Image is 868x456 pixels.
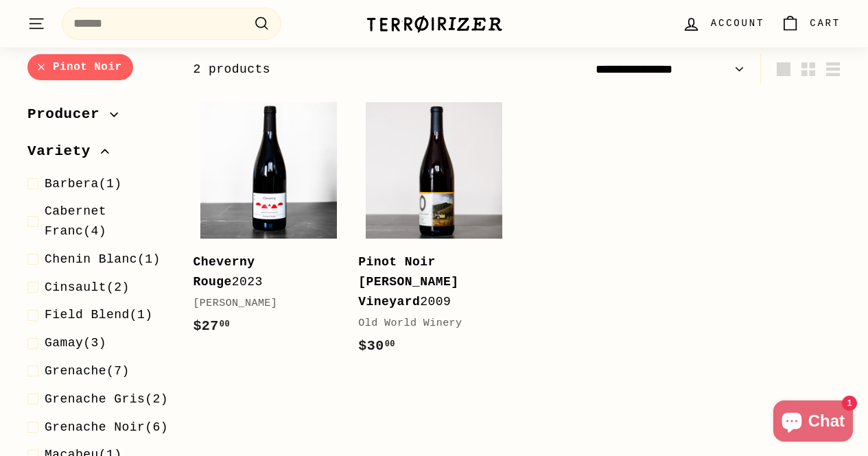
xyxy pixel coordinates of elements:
[27,103,110,126] span: Producer
[45,336,83,350] span: Gamay
[385,339,395,349] sup: 00
[358,315,496,332] div: Old World Winery
[27,140,101,163] span: Variety
[27,54,133,81] a: Pinot Noir
[193,252,331,292] div: 2023
[45,202,171,241] span: (4)
[193,255,255,289] b: Cheverny Rouge
[45,177,99,191] span: Barbera
[773,3,849,44] a: Cart
[45,418,168,437] span: (6)
[45,204,106,238] span: Cabernet Franc
[193,60,517,80] div: 2 products
[45,250,161,269] span: (1)
[220,320,230,329] sup: 00
[193,318,230,334] span: $27
[45,333,106,353] span: (3)
[45,305,153,325] span: (1)
[711,16,764,31] span: Account
[45,278,130,298] span: (2)
[769,400,857,445] inbox-online-store-chat: Shopify online store chat
[45,392,145,406] span: Grenache Gris
[45,174,122,194] span: (1)
[45,308,130,322] span: Field Blend
[674,3,773,44] a: Account
[358,255,458,309] b: Pinot Noir [PERSON_NAME] Vineyard
[358,95,510,370] a: Pinot Noir [PERSON_NAME] Vineyard2009Old World Winery
[358,338,395,354] span: $30
[45,364,106,378] span: Grenache
[45,252,137,266] span: Chenin Blanc
[45,361,130,381] span: (7)
[358,252,496,311] div: 2009
[27,136,171,173] button: Variety
[45,420,145,434] span: Grenache Noir
[45,280,106,294] span: Cinsault
[45,389,168,409] span: (2)
[193,95,344,350] a: Cheverny Rouge2023[PERSON_NAME]
[810,16,841,31] span: Cart
[27,99,171,136] button: Producer
[193,296,331,312] div: [PERSON_NAME]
